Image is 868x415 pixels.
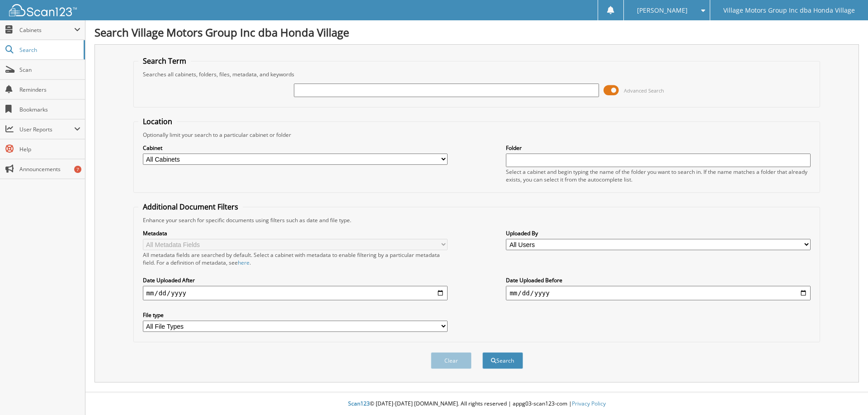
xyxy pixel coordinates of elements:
span: [PERSON_NAME] [637,8,688,13]
div: All metadata fields are searched by default. Select a cabinet with metadata to enable filtering b... [143,251,448,266]
label: File type [143,311,448,319]
iframe: Chat Widget [823,372,868,415]
label: Metadata [143,229,448,237]
span: Help [19,145,80,153]
span: Search [19,46,79,54]
div: Optionally limit your search to a particular cabinet or folder [138,131,816,139]
div: © [DATE]-[DATE] [DOMAIN_NAME]. All rights reserved | appg03-scan123-com | [85,393,868,415]
a: here [238,259,250,266]
a: Privacy Policy [572,400,606,407]
span: Announcements [19,165,80,173]
label: Cabinet [143,144,448,152]
h1: Search Village Motors Group Inc dba Honda Village [94,25,859,40]
label: Date Uploaded After [143,276,448,284]
span: Advanced Search [624,87,664,94]
div: 7 [74,166,81,173]
legend: Location [138,117,177,126]
img: scan123-logo-white.svg [9,4,77,16]
legend: Additional Document Filters [138,202,243,212]
span: User Reports [19,126,74,133]
div: Select a cabinet and begin typing the name of the folder you want to search in. If the name match... [506,168,811,183]
button: Clear [431,352,472,369]
legend: Search Term [138,56,191,66]
label: Date Uploaded Before [506,276,811,284]
label: Folder [506,144,811,152]
span: Village Motors Group Inc dba Honda Village [723,8,855,13]
span: Scan123 [348,400,370,407]
span: Bookmarks [19,106,80,113]
div: Enhance your search for specific documents using filters such as date and file type. [138,216,816,224]
span: Cabinets [19,26,74,34]
input: start [143,286,448,300]
span: Scan [19,66,80,74]
span: Reminders [19,86,80,93]
button: Search [482,352,523,369]
input: end [506,286,811,300]
label: Uploaded By [506,229,811,237]
div: Searches all cabinets, folders, files, metadata, and keywords [138,70,816,78]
